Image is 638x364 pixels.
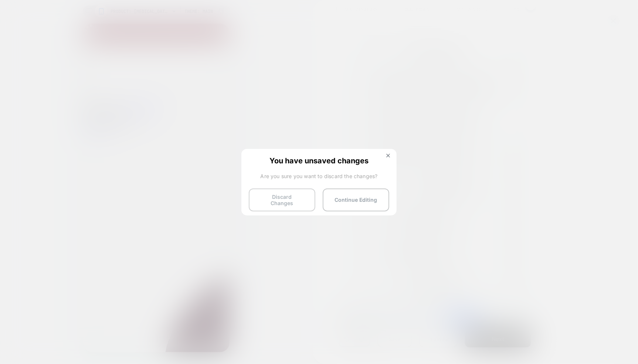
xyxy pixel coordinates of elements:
span: You have unsaved changes [249,156,389,164]
span: Are you sure you want to discard the changes? [249,173,389,179]
img: close [386,154,390,157]
a: Up to $150 Off [37,82,76,89]
button: Continue Editing [323,188,389,211]
button: Discard Changes [249,188,315,211]
span: Open navigation menu [3,96,52,101]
